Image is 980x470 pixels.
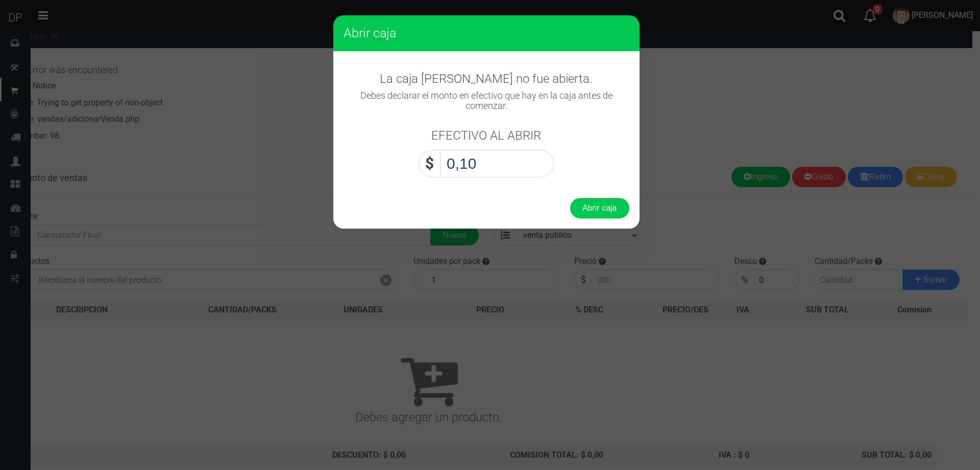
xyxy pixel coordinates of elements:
h3: EFECTIVO AL ABRIR [431,129,541,142]
strong: $ [425,154,434,172]
h4: Debes declarar el monto en efectivo que hay en la caja antes de comenzar. [344,91,629,111]
h3: Abrir caja [344,26,629,41]
button: Abrir caja [570,198,629,218]
h3: La caja [PERSON_NAME] no fue abierta. [344,72,629,85]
